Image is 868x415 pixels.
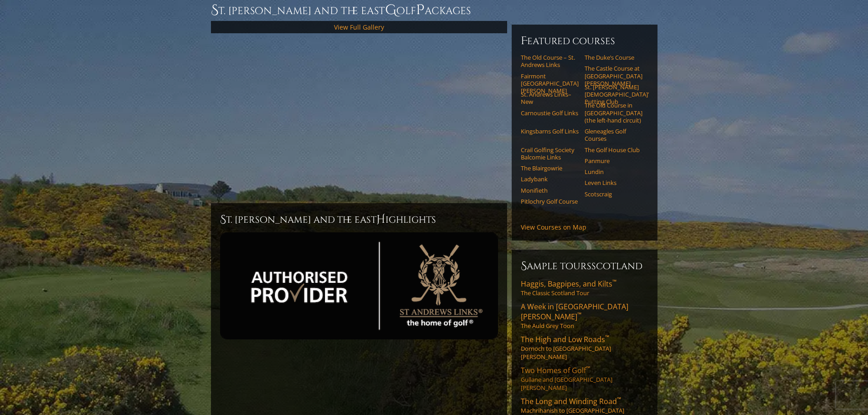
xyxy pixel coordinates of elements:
[617,395,621,403] sup: ™
[585,157,642,164] a: Panmure
[521,334,648,361] a: The High and Low Roads™Dornoch to [GEOGRAPHIC_DATA][PERSON_NAME]
[585,54,642,61] a: The Duke’s Course
[585,179,642,186] a: Leven Links
[521,396,648,415] a: The Long and Winding Road™Machrihanish to [GEOGRAPHIC_DATA]
[521,334,609,344] span: The High and Low Roads
[521,54,579,69] a: The Old Course – St. Andrews Links
[521,396,621,406] span: The Long and Winding Road
[521,175,579,183] a: Ladybank
[521,302,648,330] a: A Week in [GEOGRAPHIC_DATA][PERSON_NAME]™The Auld Grey Toon
[605,333,609,341] sup: ™
[585,65,642,87] a: The Castle Course at [GEOGRAPHIC_DATA][PERSON_NAME]
[521,146,579,161] a: Crail Golfing Society Balcomie Links
[521,109,579,117] a: Carnoustie Golf Links
[521,223,586,231] a: View Courses on Map
[521,279,648,297] a: Haggis, Bagpipes, and Kilts™The Classic Scotland Tour
[577,311,581,318] sup: ™
[521,72,579,95] a: Fairmont [GEOGRAPHIC_DATA][PERSON_NAME]
[585,128,642,143] a: Gleneagles Golf Courses
[612,278,616,286] sup: ™
[334,23,384,31] a: View Full Gallery
[416,1,425,19] span: P
[521,187,579,194] a: Monifieth
[521,128,579,135] a: Kingsbarns Golf Links
[585,168,642,175] a: Lundin
[521,259,648,273] h6: Sample ToursScotland
[521,279,616,289] span: Haggis, Bagpipes, and Kilts
[521,34,648,48] h6: Featured Courses
[220,232,498,339] img: st-andrews-authorized-provider-2
[586,364,590,372] sup: ™
[220,212,498,227] h2: St. [PERSON_NAME] and the East ighlights
[521,365,648,392] a: Two Homes of Golf™Gullane and [GEOGRAPHIC_DATA][PERSON_NAME]
[211,1,657,19] h1: St. [PERSON_NAME] and the East olf ackages
[376,212,385,227] span: H
[585,146,642,154] a: The Golf House Club
[521,164,579,172] a: The Blairgowrie
[585,190,642,198] a: Scotscraig
[521,365,590,375] span: Two Homes of Golf
[521,198,579,205] a: Pitlochry Golf Course
[385,1,396,19] span: G
[521,302,628,322] span: A Week in [GEOGRAPHIC_DATA][PERSON_NAME]
[521,91,579,106] a: St. Andrews Links–New
[585,83,642,106] a: St. [PERSON_NAME] [DEMOGRAPHIC_DATA]’ Putting Club
[585,102,642,124] a: The Old Course in [GEOGRAPHIC_DATA] (the left-hand circuit)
